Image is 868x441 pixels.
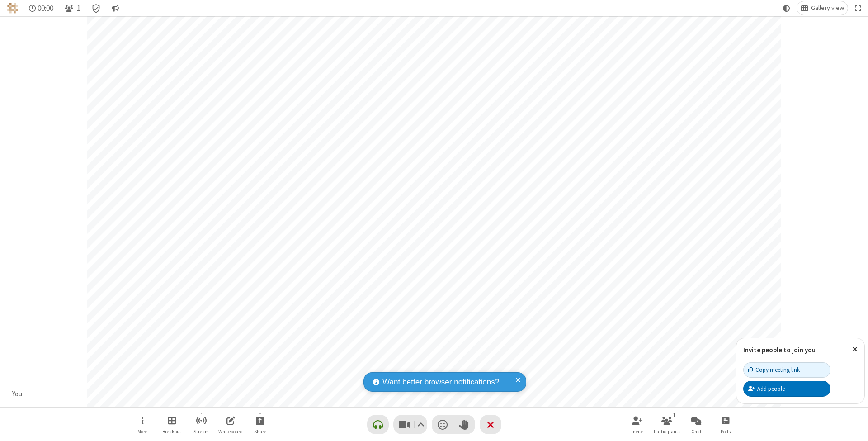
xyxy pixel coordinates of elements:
div: Timer [25,1,57,15]
button: Open menu [129,412,156,437]
button: Manage Breakout Rooms [158,412,185,437]
button: Raise hand [453,415,475,434]
span: Participants [654,429,680,434]
button: Send a reaction [432,415,453,434]
span: 1 [77,4,80,13]
button: Video setting [415,415,427,434]
div: Meeting details Encryption enabled [88,1,105,15]
button: Copy meeting link [743,362,830,378]
div: You [9,389,26,399]
button: Open shared whiteboard [217,412,244,437]
button: Stop video (⌘+Shift+V) [393,415,427,434]
span: Gallery view [811,5,844,12]
button: Open participant list [653,412,680,437]
button: Conversation [108,1,123,15]
button: Close popover [845,338,864,360]
span: Chat [691,429,702,434]
button: Start streaming [188,412,215,437]
button: Invite participants (⌘+Shift+I) [624,412,651,437]
button: Start sharing [246,412,274,437]
button: Open participant list [61,1,84,15]
button: Fullscreen [851,1,865,15]
button: End or leave meeting [480,415,501,434]
button: Open chat [683,412,710,437]
button: Add people [743,381,830,396]
span: Stream [193,429,209,434]
span: Share [254,429,266,434]
label: Invite people to join you [743,346,816,354]
span: Breakout [162,429,181,434]
button: Open poll [712,412,739,437]
button: Connect your audio [367,415,389,434]
span: Want better browser notifications? [382,376,499,388]
button: Using system theme [779,1,794,15]
span: More [137,429,147,434]
img: QA Selenium DO NOT DELETE OR CHANGE [7,3,18,14]
span: Invite [632,429,643,434]
span: Polls [721,429,731,434]
span: 00:00 [38,4,53,13]
div: 1 [670,411,678,419]
span: Whiteboard [218,429,243,434]
button: Change layout [797,1,848,15]
div: Copy meeting link [748,365,800,374]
